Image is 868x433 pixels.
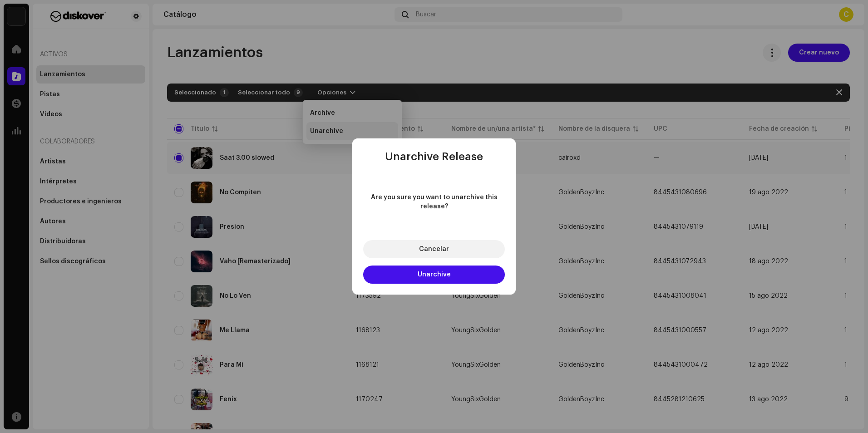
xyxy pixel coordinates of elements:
button: Cancelar [363,240,505,258]
span: Unarchive [418,271,451,278]
button: Unarchive [363,266,505,284]
span: Unarchive Release [385,151,483,162]
span: Are you sure you want to unarchive this release? [363,193,505,211]
span: Cancelar [419,246,449,252]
